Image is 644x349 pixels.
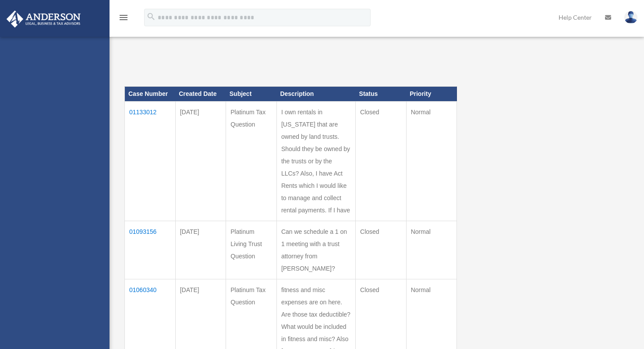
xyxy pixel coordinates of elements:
[118,12,129,23] i: menu
[226,102,277,221] td: Platinum Tax Question
[226,87,277,102] th: Subject
[226,221,277,279] td: Platinum Living Trust Question
[125,102,176,221] td: 01133012
[356,102,407,221] td: Closed
[4,11,83,28] img: Anderson Advisors Platinum Portal
[406,87,457,102] th: Priority
[175,87,226,102] th: Created Date
[175,102,226,221] td: [DATE]
[624,11,637,24] img: User Pic
[175,221,226,279] td: [DATE]
[118,15,129,23] a: menu
[406,221,457,279] td: Normal
[276,221,355,279] td: Can we schedule a 1 on 1 meeting with a trust attorney from [PERSON_NAME]?
[356,221,407,279] td: Closed
[276,87,355,102] th: Description
[146,12,156,21] i: search
[406,102,457,221] td: Normal
[125,221,176,279] td: 01093156
[276,102,355,221] td: I own rentals in [US_STATE] that are owned by land trusts. Should they be owned by the trusts or ...
[356,87,407,102] th: Status
[125,87,176,102] th: Case Number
